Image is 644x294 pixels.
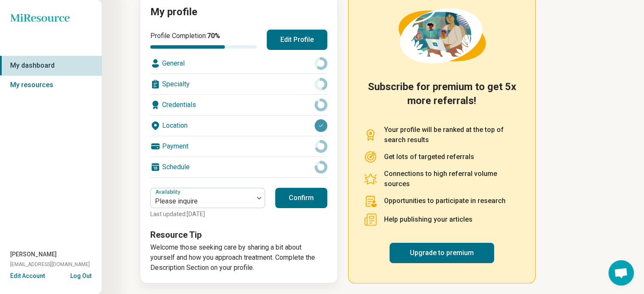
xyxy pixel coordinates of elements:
[150,115,327,136] div: Location
[390,243,494,263] a: Upgrade to premium
[10,272,45,280] button: Edit Account
[150,53,327,74] div: General
[150,136,327,157] div: Payment
[384,125,520,145] p: Your profile will be ranked at the top of search results
[608,260,634,286] div: Open chat
[275,188,327,208] button: Confirm
[384,152,474,162] p: Get lots of targeted referrals
[150,5,327,19] h2: My profile
[267,30,327,50] button: Edit Profile
[207,32,220,40] span: 70 %
[150,95,327,115] div: Credentials
[10,250,57,259] span: [PERSON_NAME]
[155,189,182,195] label: Availability
[150,229,327,241] h3: Resource Tip
[10,261,90,268] span: [EMAIL_ADDRESS][DOMAIN_NAME]
[150,74,327,94] div: Specialty
[150,242,327,273] p: Welcome those seeking care by sharing a bit about yourself and how you approach treatment. Comple...
[150,157,327,177] div: Schedule
[384,196,506,206] p: Opportunities to participate in research
[70,272,91,278] button: Log Out
[150,210,265,219] p: Last updated: [DATE]
[364,80,520,115] h2: Subscribe for premium to get 5x more referrals!
[384,214,473,225] p: Help publishing your articles
[150,31,257,49] div: Profile Completion:
[384,169,520,189] p: Connections to high referral volume sources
